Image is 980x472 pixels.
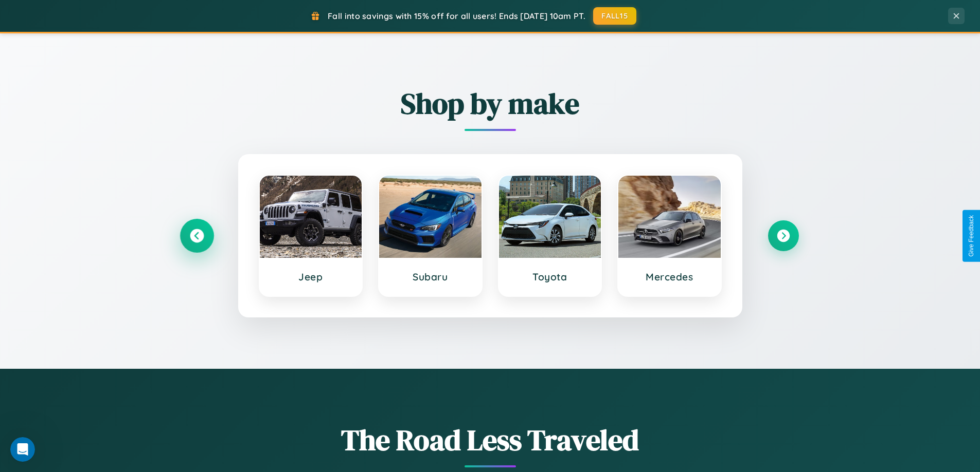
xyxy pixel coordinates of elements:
h3: Mercedes [629,271,710,283]
h3: Toyota [509,271,591,283]
button: FALL15 [593,7,636,25]
h2: Shop by make [182,84,799,123]
iframe: Intercom live chat [10,437,35,462]
span: Fall into savings with 15% off for all users! Ends [DATE] 10am PT. [328,11,585,21]
div: Give Feedback [968,215,975,257]
h3: Jeep [270,271,352,283]
h1: The Road Less Traveled [182,420,799,460]
h3: Subaru [389,271,471,283]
